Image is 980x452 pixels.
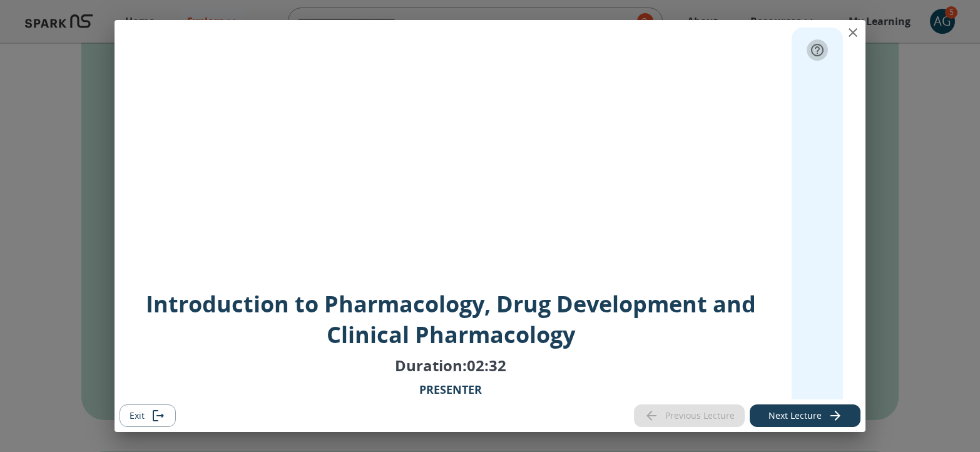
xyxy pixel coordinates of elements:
p: Duration: 02:32 [395,355,506,376]
button: expand [807,39,828,61]
button: Exit [120,404,176,428]
p: Introduction to Pharmacology, Drug Development and Clinical Pharmacology [122,289,779,350]
button: Next lecture [750,404,860,428]
p: Name Name, PhD [404,381,498,416]
b: PRESENTER [419,382,482,397]
button: close [840,20,865,45]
